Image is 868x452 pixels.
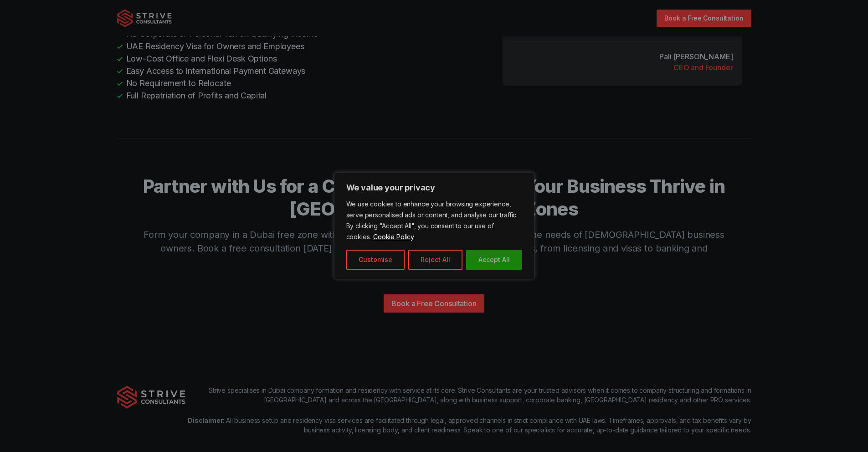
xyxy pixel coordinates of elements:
p: We value your privacy [346,182,522,193]
button: Accept All [466,250,522,270]
button: Reject All [408,250,462,270]
p: We use cookies to enhance your browsing experience, serve personalised ads or content, and analys... [346,199,522,242]
div: We value your privacy [334,173,534,279]
button: Customise [346,250,405,270]
a: Cookie Policy [373,232,415,241]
